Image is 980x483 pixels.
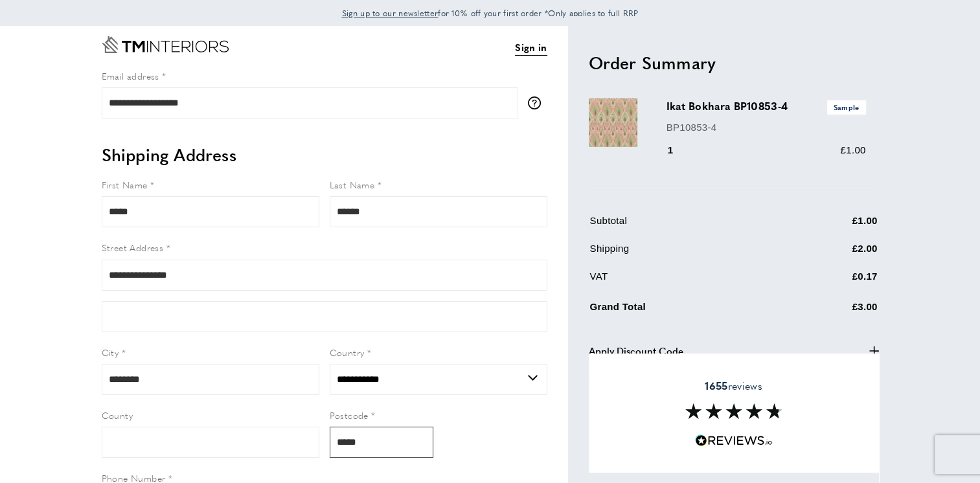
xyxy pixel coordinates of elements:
td: Subtotal [590,213,787,238]
span: Email address [102,69,159,82]
p: BP10853-4 [667,120,866,135]
button: More information [528,96,547,109]
span: First Name [102,178,148,191]
span: County [102,409,133,421]
span: City [102,346,119,359]
div: 1 [667,142,692,158]
span: £1.00 [840,144,865,155]
td: £1.00 [788,213,878,238]
strong: 1655 [705,378,727,393]
td: £3.00 [788,297,878,324]
td: VAT [590,269,787,294]
span: for 10% off your first order *Only applies to full RRP [342,7,639,19]
td: Shipping [590,241,787,266]
td: Grand Total [590,297,787,324]
span: reviews [705,379,762,392]
span: Sample [827,100,866,114]
a: Sign up to our newsletter [342,6,439,19]
span: Sign up to our newsletter [342,7,439,19]
h2: Order Summary [589,51,879,74]
span: Country [330,346,365,359]
td: £2.00 [788,241,878,266]
span: Street Address [102,241,164,254]
span: Postcode [330,409,369,421]
a: Sign in [515,39,547,56]
td: £0.17 [788,269,878,294]
img: Reviews section [685,403,782,419]
span: Apply Discount Code [589,343,683,359]
h3: Ikat Bokhara BP10853-4 [667,98,866,114]
img: Reviews.io 5 stars [695,434,773,447]
h2: Shipping Address [102,143,547,166]
a: Go to Home page [102,36,229,53]
span: Last Name [330,178,375,191]
img: Ikat Bokhara BP10853-4 [589,98,637,147]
